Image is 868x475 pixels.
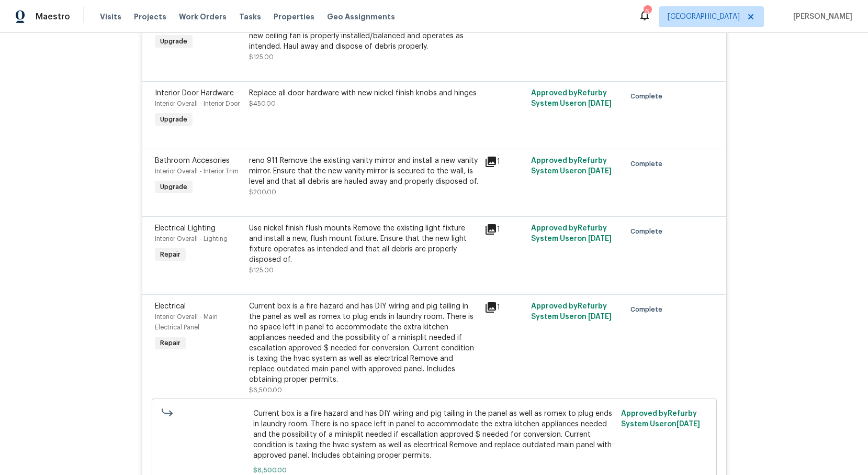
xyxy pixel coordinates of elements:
span: Electrical [155,303,186,310]
span: Interior Overall - Lighting [155,236,228,242]
div: Use nickel finish flush mounts Remove the existing light fixture and install a new, flush mount f... [249,223,478,265]
span: [GEOGRAPHIC_DATA] [668,12,740,22]
span: Upgrade [156,36,191,47]
span: Maestro [36,12,70,22]
span: Projects [134,12,166,22]
span: Approved by Refurby System User on [531,157,612,175]
span: Repair [156,338,185,348]
span: $200.00 [249,189,276,195]
span: Interior Overall - Interior Trim [155,168,239,174]
span: Geo Assignments [327,12,395,22]
span: Complete [630,226,667,237]
span: Interior Door Hardware [155,90,234,97]
span: Electrical Lighting [155,225,216,232]
span: Bathroom Accesories [155,157,230,164]
span: $125.00 [249,267,274,273]
div: 1 [484,301,525,314]
span: [DATE] [677,421,700,428]
span: Upgrade [156,182,191,192]
span: $6,500.00 [249,387,282,393]
span: $125.00 [249,54,274,60]
span: Repair [156,249,185,260]
span: Approved by Refurby System User on [531,225,612,242]
span: Approved by Refurby System User on [621,410,700,428]
div: reno 911 Remove the existing vanity mirror and install a new vanity mirror. Ensure that the new v... [249,156,478,187]
span: Properties [274,12,314,22]
span: [DATE] [588,313,612,321]
span: Approved by Refurby System User on [531,90,612,107]
span: Interior Overall - Interior Door [155,101,240,107]
div: 1 [484,223,525,236]
span: [DATE] [588,168,612,175]
span: Interior Overall - Main Electrical Panel [155,314,218,330]
span: Tasks [239,13,261,20]
span: [DATE] [588,100,612,107]
span: Current box is a fire hazard and has DIY wiring and pig tailing in the panel as well as romex to ... [253,408,615,461]
span: Work Orders [179,12,227,22]
span: Upgrade [156,114,191,125]
span: Approved by Refurby System User on [531,303,612,321]
div: 6 [644,6,651,17]
span: [DATE] [588,235,612,242]
span: Complete [630,91,667,102]
div: Current box is a fire hazard and has DIY wiring and pig tailing in the panel as well as romex to ... [249,301,478,385]
span: Complete [630,159,667,169]
div: Replace all door hardware with new nickel finish knobs and hinges [249,88,478,98]
span: Visits [100,12,121,22]
div: 1 [484,156,525,168]
span: [PERSON_NAME] [789,12,852,22]
span: Complete [630,304,667,315]
span: $450.00 [249,101,276,107]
